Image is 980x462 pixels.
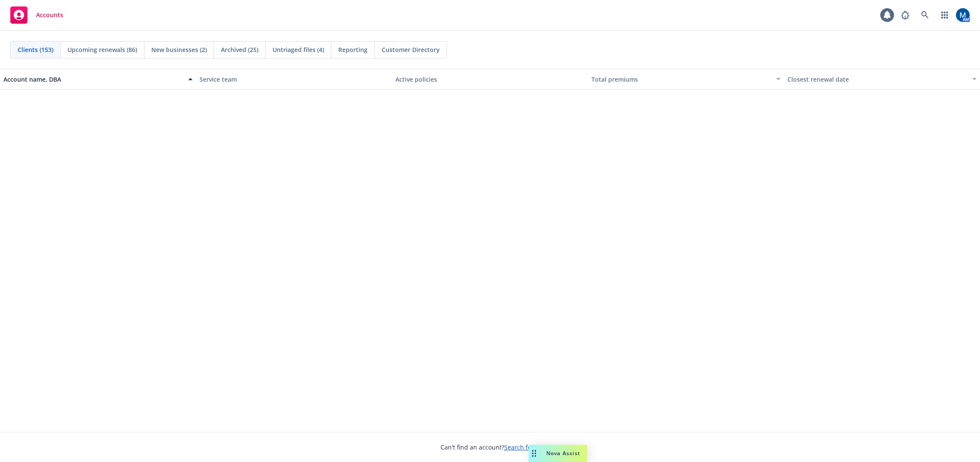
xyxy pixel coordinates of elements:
span: Reporting [338,45,367,54]
button: Total premiums [588,69,784,89]
button: Nova Assist [529,445,587,462]
div: Service team [199,75,389,84]
a: Report a Bug [897,6,914,24]
a: Switch app [936,6,953,24]
span: Customer Directory [382,45,440,54]
span: Archived (25) [221,45,258,54]
a: Search for it [504,443,539,451]
span: Can't find an account? [441,443,539,452]
div: Total premiums [591,75,771,84]
img: photo [956,8,970,22]
div: Active policies [395,75,585,84]
span: New businesses (2) [151,45,207,54]
a: Accounts [7,3,67,27]
span: Accounts [36,12,63,18]
span: Untriaged files (4) [273,45,324,54]
button: Service team [196,69,392,89]
a: Search [916,6,934,24]
div: Closest renewal date [787,75,967,84]
span: Nova Assist [546,450,580,457]
span: Upcoming renewals (86) [67,45,137,54]
button: Closest renewal date [784,69,980,89]
button: Active policies [392,69,588,89]
div: Drag to move [529,445,539,462]
div: Account name, DBA [3,75,183,84]
span: Clients (153) [18,45,53,54]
